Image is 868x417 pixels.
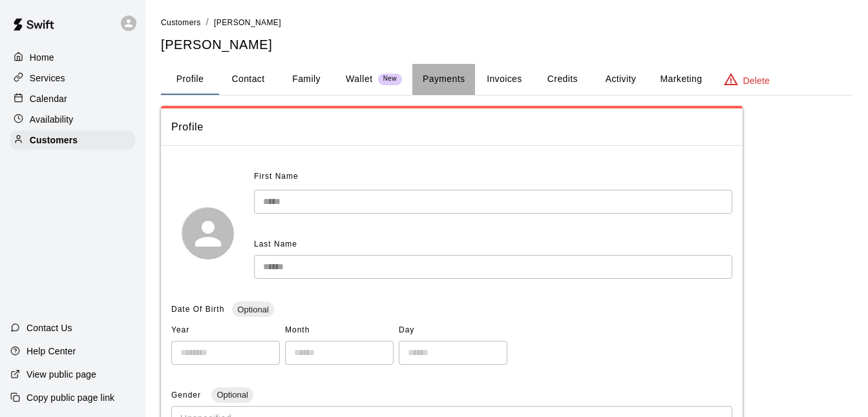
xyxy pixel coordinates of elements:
span: Year [171,320,280,341]
p: Home [30,51,54,64]
p: Services [30,72,65,85]
button: Payments [412,64,475,95]
span: Gender [171,391,204,400]
button: Credits [533,64,591,95]
a: Services [10,68,135,88]
button: Contact [219,64,277,95]
a: Customers [10,130,135,150]
span: [PERSON_NAME] [214,18,281,27]
p: Customers [30,134,78,147]
span: New [378,75,402,83]
p: Availability [30,113,74,126]
p: Copy public page link [26,391,114,404]
p: View public page [26,368,96,381]
a: Home [10,48,135,67]
span: Day [399,320,507,341]
a: Availability [10,110,135,129]
span: Optional [211,390,253,400]
p: Calendar [30,92,67,105]
span: Date Of Birth [171,305,224,314]
button: Activity [591,64,650,95]
p: Delete [743,74,770,87]
li: / [206,15,209,29]
span: Profile [171,119,732,136]
button: Marketing [650,64,712,95]
p: Wallet [346,72,373,86]
span: Last Name [254,239,297,249]
button: Profile [161,64,219,95]
h5: [PERSON_NAME] [161,36,852,54]
span: First Name [254,167,299,187]
button: Family [277,64,335,95]
button: Invoices [475,64,533,95]
p: Contact Us [26,321,72,334]
div: basic tabs example [161,64,852,95]
nav: breadcrumb [161,15,852,30]
span: Customers [161,18,201,27]
span: Optional [232,305,273,314]
a: Customers [161,17,201,27]
p: Help Center [26,345,76,358]
span: Month [285,320,394,341]
a: Calendar [10,89,135,108]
